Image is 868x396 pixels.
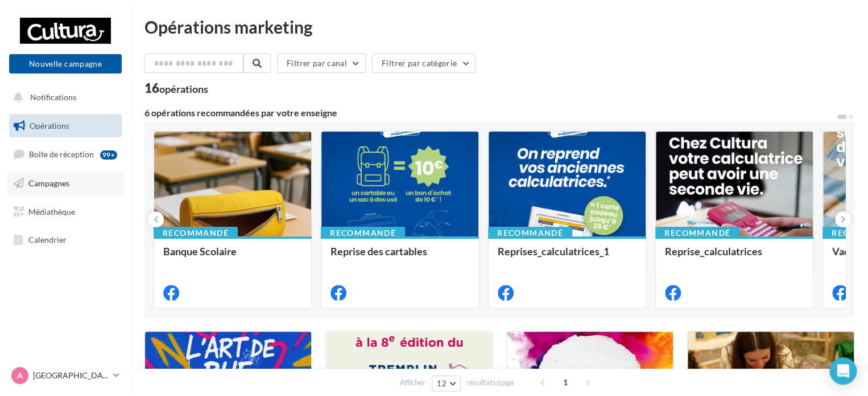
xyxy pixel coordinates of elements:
[100,150,117,160] div: 99+
[7,200,124,224] a: Médiathèque
[28,235,67,244] span: Calendrier
[372,54,476,73] button: Filtrer par catégorie
[829,357,857,385] div: Open Intercom Messenger
[7,114,124,138] a: Opérations
[277,54,366,73] button: Filtrer par canal
[7,85,119,109] button: Notifications
[17,370,23,381] span: A
[9,54,122,74] button: Nouvelle campagne
[330,246,469,268] div: Reprise des cartables
[144,82,208,95] div: 16
[144,108,836,117] div: 6 opérations recommandées par votre enseigne
[163,246,302,268] div: Banque Scolaire
[144,18,854,35] div: Opérations marketing
[7,228,124,252] a: Calendrier
[665,246,804,268] div: Reprise_calculatrices
[7,142,124,166] a: Boîte de réception99+
[655,227,739,239] div: Recommandé
[488,227,572,239] div: Recommandé
[498,246,636,268] div: Reprises_calculatrices_1
[159,84,208,94] div: opérations
[7,172,124,195] a: Campagnes
[556,373,574,391] span: 1
[30,92,76,102] span: Notifications
[432,375,461,391] button: 12
[29,149,94,159] span: Boîte de réception
[33,370,109,381] p: [GEOGRAPHIC_DATA]
[467,377,514,388] span: résultats/page
[154,227,238,239] div: Recommandé
[400,377,425,388] span: Afficher
[28,178,69,188] span: Campagnes
[30,121,69,130] span: Opérations
[28,206,75,216] span: Médiathèque
[321,227,405,239] div: Recommandé
[9,365,122,386] a: A [GEOGRAPHIC_DATA]
[437,379,447,388] span: 12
